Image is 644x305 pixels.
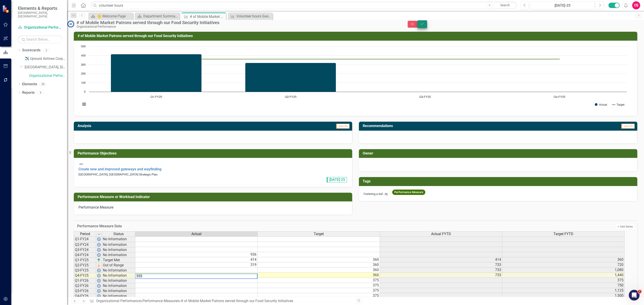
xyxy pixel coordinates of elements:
div: Chart. Highcharts interactive chart. [78,44,633,111]
td: 360 [258,267,380,273]
td: 375 [258,293,380,298]
span: Actual FYTD [431,232,451,236]
td: Q3-FY26 [74,288,96,294]
h3: Recommendations [363,124,549,128]
td: Q2-FY24 [74,242,96,247]
td: No Information [102,283,135,288]
img: Not Defined [78,161,84,167]
img: wPkqUstsMhMTgAAAABJRU5ErkJggg== [97,294,101,298]
td: 360 [258,257,380,262]
div: Organizational Performance [76,25,399,28]
a: Elements [22,82,37,87]
img: VmL+zLOWXp8NoCSi7l57Eu8eJ+4GWSi48xzEIItyGCrzKAg+GPZxiGYRiGYS7xC1jVADWlAHzkAAAAAElFTkSuQmCC [97,258,101,262]
td: 733 [380,273,502,278]
td: 360 [258,273,380,278]
span: Fostering a Saf...ity [364,192,388,196]
td: No Information [102,268,135,273]
td: No Information [102,253,135,258]
a: Organizational Performance [96,299,141,303]
small: [GEOGRAPHIC_DATA], [GEOGRAPHIC_DATA] Strategic Plan [78,173,158,176]
td: No Information [102,273,135,278]
text: 300 [81,63,86,66]
td: Q2-FY25 [74,263,96,268]
a: Performance Measures [142,299,179,303]
a: Organizational Performance [29,73,67,78]
div: # of Mobile Market Patrons served through our Food Security Initiatives [190,14,225,19]
a: 👋 Welcome Page [89,13,132,19]
div: » » [90,299,352,304]
button: Show Target [612,103,625,106]
text: 200 [81,72,86,75]
h3: # of Mobile Market Patrons served through our Food Security Initiatives [78,34,635,38]
span: Performance Measure [78,205,113,209]
text: Q2-FY25 [285,96,297,98]
text: 100 [81,81,86,84]
td: 1,125 [502,288,625,293]
a: Reports [22,90,35,95]
input: Search ClearPoint... [91,2,517,9]
td: 360 [258,262,380,267]
button: [DATE]-25 [530,1,595,9]
div: Department Summary [143,13,178,19]
svg: Interactive chart [78,44,629,111]
text: Q4-FY25 [554,96,565,98]
h3: Analysis [78,124,213,128]
div: 👋 Welcome Page [97,13,132,19]
td: 360 [502,257,625,262]
td: Q1-FY26 [74,278,96,283]
span: [DATE]-25 [327,177,347,182]
td: Q4-FY25 [74,273,96,278]
path: Q2-FY25, 319. Actual. [245,63,336,92]
td: Q1-FY25 [74,258,96,263]
td: 733 [380,267,502,273]
div: Volunteer hours Guest Services Volunteers [236,13,271,19]
td: Q4-FY26 [74,294,96,299]
td: 720 [502,262,625,267]
span: Jun-25 [336,124,350,129]
td: 414 [135,257,258,262]
h3: Performance Measure or Workload Indicator [78,195,350,199]
text: Q1-FY25 [150,96,162,98]
td: 936 [135,252,258,257]
td: 750 [502,283,625,288]
td: 375 [258,288,380,293]
a: Search [494,2,516,8]
div: # of Mobile Market Patrons served through our Food Security Initiatives [181,299,293,303]
td: 414 [380,257,502,262]
h3: Performance Measure Data [77,224,471,228]
h3: Performance Objectives [78,151,350,155]
td: 733 [380,262,502,267]
img: wPkqUstsMhMTgAAAABJRU5ErkJggg== [97,284,101,288]
a: Volunteer hours Guest Services Volunteers [229,13,271,19]
span: Status [113,232,124,236]
img: wPkqUstsMhMTgAAAABJRU5ErkJggg== [97,237,101,241]
a: Scorecards [22,48,40,53]
img: wPkqUstsMhMTgAAAABJRU5ErkJggg== [97,289,101,293]
span: Actual [191,232,201,236]
div: [DATE]-25 [532,3,593,8]
td: No Information [102,294,135,299]
text: 0 [84,90,86,93]
td: 319 [135,262,258,267]
input: Search Below... [18,36,63,43]
span: Target [314,232,324,236]
span: Performance Measure [392,190,425,195]
td: 1,440 [502,273,625,278]
img: ClearPoint Strategy [2,5,10,13]
td: Q1-FY24 [74,236,96,242]
button: View chart menu, Chart [81,101,87,107]
div: 9 [37,91,44,94]
span: Jun-25 [621,124,635,129]
text: 500 [81,45,86,48]
div: CS [632,1,640,9]
td: No Information [102,247,135,253]
g: Target, series 2 of 2. Line with 4 data points. [155,58,561,60]
td: Out of Range [102,263,135,268]
td: No Information [102,236,135,242]
iframe: Intercom live chat [629,290,640,301]
path: Q1-FY25, 414. Actual. [111,54,202,92]
small: [GEOGRAPHIC_DATA], [GEOGRAPHIC_DATA] [18,11,63,18]
td: Q3-FY25 [74,268,96,273]
h3: Owner [363,151,635,155]
td: No Information [102,278,135,283]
